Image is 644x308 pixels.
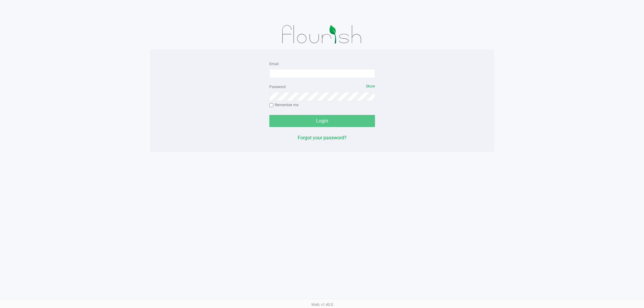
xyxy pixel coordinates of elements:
label: Password [269,84,286,90]
span: Web: v1.40.0 [311,302,333,307]
label: Remember me [269,102,298,108]
span: Show [366,84,375,88]
label: Email [269,61,279,67]
input: Remember me [269,103,274,107]
button: Forgot your password? [298,134,347,141]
